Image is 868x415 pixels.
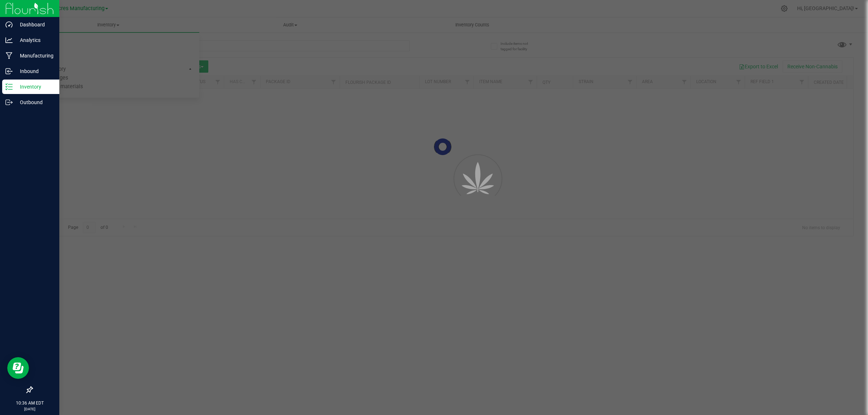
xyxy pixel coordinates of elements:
[5,52,13,59] inline-svg: Manufacturing
[13,82,56,91] p: Inventory
[7,357,29,379] iframe: Resource center
[13,36,56,44] p: Analytics
[13,51,56,60] p: Manufacturing
[5,68,13,75] inline-svg: Inbound
[13,67,56,76] p: Inbound
[13,98,56,107] p: Outbound
[5,21,13,28] inline-svg: Dashboard
[5,83,13,90] inline-svg: Inventory
[5,37,13,44] inline-svg: Analytics
[13,20,56,29] p: Dashboard
[5,99,13,106] inline-svg: Outbound
[3,406,56,412] p: [DATE]
[3,400,56,406] p: 10:36 AM EDT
